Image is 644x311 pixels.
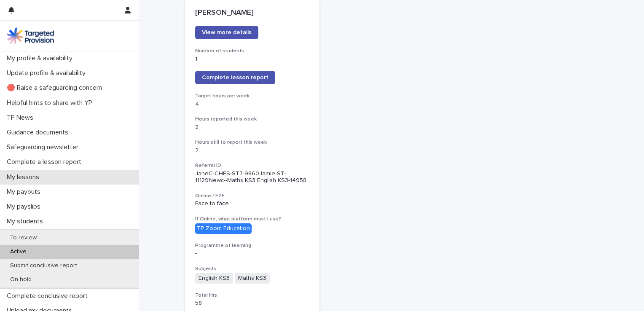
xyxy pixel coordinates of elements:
[195,116,309,123] h3: Hours reported this week
[202,75,268,80] span: Complete lesson report
[195,250,309,257] p: -
[202,29,252,35] span: View more details
[195,71,275,84] a: Complete lesson report
[3,143,85,151] p: Safeguarding newsletter
[195,56,309,63] p: 1
[195,48,309,54] h3: Number of students
[3,99,99,107] p: Helpful hints to share with YP
[3,276,38,283] p: On hold
[3,248,33,255] p: Active
[195,93,309,99] h3: Target hours per week
[195,8,309,18] p: [PERSON_NAME]
[3,114,40,122] p: TP News
[3,54,79,62] p: My profile & availability
[3,234,43,241] p: To review
[195,273,233,284] span: English KS3
[3,84,109,92] p: 🔴 Raise a safeguarding concern
[195,265,309,272] h3: Subjects
[235,273,270,284] span: Maths KS3
[195,292,309,299] h3: Total Hrs
[195,124,309,131] p: 2
[3,292,94,300] p: Complete conclusive report
[3,203,47,211] p: My payslips
[195,170,309,185] p: JaneC-CHES-ST7-9860Jamie-ST-11129Newc--Maths KS3 English KS3-14958
[7,27,54,44] img: M5nRWzHhSzIhMunXDL62
[195,216,309,223] h3: If Online, what platform must I use?
[195,300,309,307] p: 58
[195,193,309,199] h3: Online / F2F
[3,129,75,137] p: Guidance documents
[195,200,309,207] p: Face to face
[195,162,309,169] h3: Referral ID
[195,101,309,108] p: 4
[3,217,50,225] p: My students
[3,158,88,166] p: Complete a lesson report
[3,188,47,196] p: My payouts
[195,26,258,39] a: View more details
[195,223,252,234] div: TP Zoom Education
[195,147,309,154] p: 2
[3,262,84,269] p: Submit conclusive report
[3,173,46,181] p: My lessons
[3,69,92,77] p: Update profile & availability
[195,242,309,249] h3: Programme of learning
[195,139,309,146] h3: Hours still to report this week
